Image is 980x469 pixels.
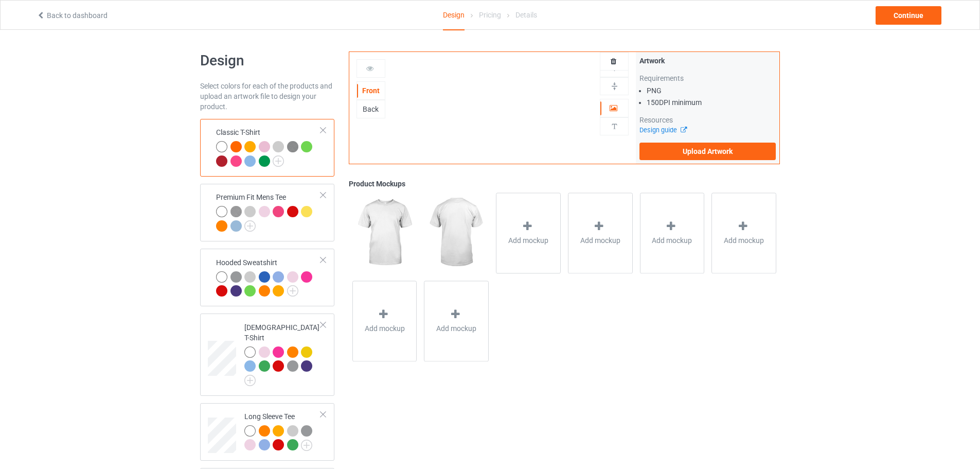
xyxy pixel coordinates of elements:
h1: Design [200,51,334,70]
span: Add mockup [365,323,405,334]
img: regular.jpg [424,193,488,273]
div: [DEMOGRAPHIC_DATA] T-Shirt [244,322,321,383]
span: Add mockup [436,323,476,334]
li: PNG [647,85,776,96]
span: Add mockup [580,235,620,246]
div: Add mockup [424,281,489,361]
div: Details [515,1,537,29]
img: svg+xml;base64,PD94bWwgdmVyc2lvbj0iMS4wIiBlbmNvZGluZz0iVVRGLTgiPz4KPHN2ZyB3aWR0aD0iMjJweCIgaGVpZ2... [301,440,312,451]
div: Hooded Sweatshirt [216,257,321,296]
img: svg+xml;base64,PD94bWwgdmVyc2lvbj0iMS4wIiBlbmNvZGluZz0iVVRGLTgiPz4KPHN2ZyB3aWR0aD0iMjJweCIgaGVpZ2... [287,285,298,297]
div: Add mockup [640,193,705,273]
img: heather_texture.png [230,206,242,217]
div: Premium Fit Mens Tee [200,184,334,241]
a: Design guide [639,126,686,134]
label: Upload Artwork [639,143,776,160]
div: Front [357,85,385,96]
div: Classic T-Shirt [216,127,321,166]
div: Long Sleeve Tee [244,411,321,450]
img: svg%3E%0A [610,81,619,91]
a: Back to dashboard [37,11,108,20]
span: Add mockup [652,235,692,246]
div: Add mockup [352,281,417,361]
div: Premium Fit Mens Tee [216,192,321,231]
div: Select colors for each of the products and upload an artwork file to design your product. [200,81,334,112]
div: Hooded Sweatshirt [200,249,334,306]
div: Artwork [639,56,776,66]
img: regular.jpg [352,193,417,273]
img: svg+xml;base64,PD94bWwgdmVyc2lvbj0iMS4wIiBlbmNvZGluZz0iVVRGLTgiPz4KPHN2ZyB3aWR0aD0iMjJweCIgaGVpZ2... [244,375,256,386]
div: [DEMOGRAPHIC_DATA] T-Shirt [200,314,334,395]
div: Product Mockups [349,179,780,189]
div: Add mockup [496,193,561,273]
div: Pricing [479,1,501,29]
span: Add mockup [508,235,548,246]
img: heather_texture.png [287,141,298,152]
div: Resources [639,115,776,125]
img: svg%3E%0A [610,121,619,131]
img: svg+xml;base64,PD94bWwgdmVyc2lvbj0iMS4wIiBlbmNvZGluZz0iVVRGLTgiPz4KPHN2ZyB3aWR0aD0iMjJweCIgaGVpZ2... [273,155,284,167]
div: Back [357,104,385,114]
div: Continue [876,6,941,25]
div: Long Sleeve Tee [200,403,334,461]
div: Add mockup [711,193,776,273]
div: Design [443,1,465,30]
div: Add mockup [568,193,633,273]
div: Classic T-Shirt [200,119,334,177]
span: Add mockup [724,235,764,246]
img: svg+xml;base64,PD94bWwgdmVyc2lvbj0iMS4wIiBlbmNvZGluZz0iVVRGLTgiPz4KPHN2ZyB3aWR0aD0iMjJweCIgaGVpZ2... [244,220,256,232]
li: 150 DPI minimum [647,97,776,108]
div: Requirements [639,73,776,83]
